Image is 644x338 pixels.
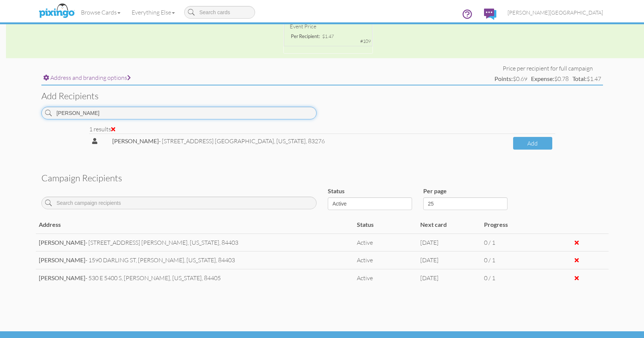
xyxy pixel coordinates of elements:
[484,256,495,264] span: 0 / 1
[184,6,255,19] input: Search cards
[41,91,603,101] h3: Add recipients
[75,3,126,22] a: Browse Cards
[88,274,123,282] span: 530 E 5400 S,
[39,239,87,246] span: -
[39,256,85,263] strong: [PERSON_NAME]
[41,107,317,119] input: Search contact and group names
[126,3,180,22] a: Everything Else
[186,256,217,264] span: [US_STATE],
[222,239,238,246] span: 84403
[357,256,415,265] div: Active
[37,2,76,21] img: pixingo logo
[88,239,140,246] span: [STREET_ADDRESS]
[508,9,603,16] span: [PERSON_NAME][GEOGRAPHIC_DATA]
[493,64,603,73] td: Price per recipient for full campaign
[513,137,552,150] button: Add
[357,274,415,282] div: Active
[502,3,609,22] a: [PERSON_NAME][GEOGRAPHIC_DATA]
[420,256,439,264] span: [DATE]
[357,238,415,247] div: Active
[417,216,481,234] td: Next card
[39,239,85,246] strong: [PERSON_NAME]
[493,73,529,85] td: $0.69
[276,137,307,145] span: [US_STATE],
[124,274,221,282] span: [PERSON_NAME],
[204,274,221,282] span: 84405
[571,73,603,85] td: $1.47
[484,9,496,20] img: comments.svg
[41,197,317,209] input: Search campaign recipients
[481,216,545,234] td: Progress
[354,216,418,234] td: Status
[529,73,571,85] td: $0.78
[36,216,354,234] td: Address
[138,256,235,264] span: [PERSON_NAME],
[88,256,137,264] span: 1590 DARLING ST,
[39,274,85,281] strong: [PERSON_NAME]
[190,239,220,246] span: [US_STATE],
[141,239,238,246] span: [PERSON_NAME],
[162,137,214,145] span: [STREET_ADDRESS]
[112,137,161,145] span: -
[494,75,513,82] strong: Points:
[328,187,345,195] label: Status
[484,239,495,246] span: 0 / 1
[112,137,159,144] strong: [PERSON_NAME]
[50,74,131,81] span: Address and branding options
[39,256,87,264] span: -
[572,75,587,82] strong: Total:
[218,256,235,264] span: 84403
[531,75,554,82] strong: Expense:
[423,187,447,195] label: Per page
[484,274,495,282] span: 0 / 1
[39,274,87,282] span: -
[420,239,439,246] span: [DATE]
[41,173,603,183] h3: Campaign recipients
[308,137,325,145] span: 83276
[420,274,439,282] span: [DATE]
[89,125,555,134] div: 1 results
[215,137,325,145] span: [GEOGRAPHIC_DATA],
[172,274,203,282] span: [US_STATE],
